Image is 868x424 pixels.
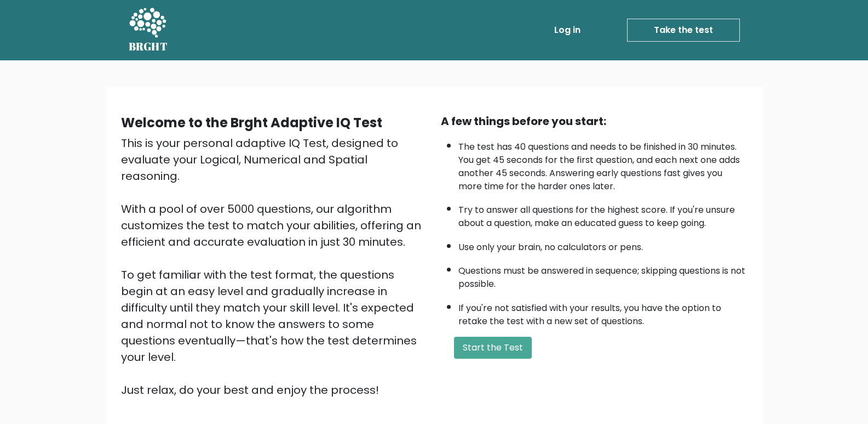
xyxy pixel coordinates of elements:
[627,19,740,42] a: Take the test
[121,135,428,398] div: This is your personal adaptive IQ Test, designed to evaluate your Logical, Numerical and Spatial ...
[458,198,748,230] li: Try to answer all questions for the highest score. If you're unsure about a question, make an edu...
[458,259,748,291] li: Questions must be answered in sequence; skipping questions is not possible.
[458,296,748,328] li: If you're not satisfied with your results, you have the option to retake the test with a new set ...
[129,4,168,56] a: BRGHT
[121,114,382,132] b: Welcome to the Brght Adaptive IQ Test
[129,40,168,53] h5: BRGHT
[441,113,748,129] div: A few things before you start:
[458,235,748,254] li: Use only your brain, no calculators or pens.
[454,337,532,359] button: Start the Test
[550,19,585,41] a: Log in
[458,135,748,193] li: The test has 40 questions and needs to be finished in 30 minutes. You get 45 seconds for the firs...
